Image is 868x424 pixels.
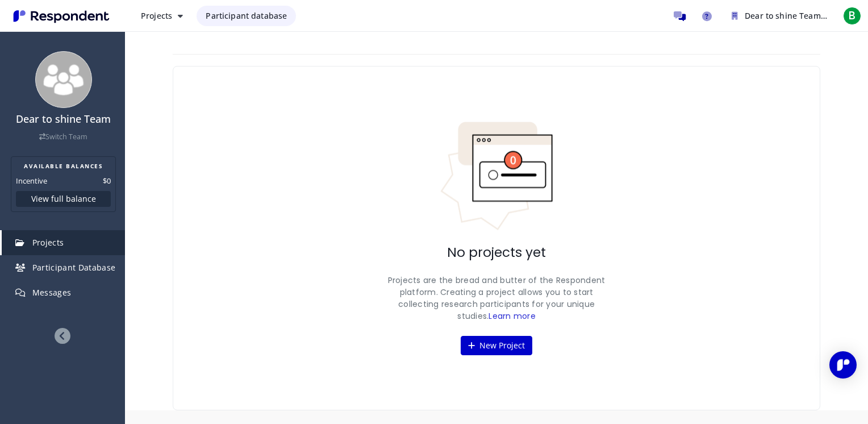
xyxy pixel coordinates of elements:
[103,175,111,186] dd: $0
[39,132,87,142] a: Switch Team
[16,161,111,171] h2: AVAILABLE BALANCES
[841,6,863,26] button: B
[843,7,861,25] span: B
[32,237,64,248] span: Projects
[32,287,72,298] span: Messages
[7,114,119,125] h4: Dear to shine Team
[668,5,691,27] a: Message participants
[829,351,857,379] div: Open Intercom Messenger
[695,5,718,27] a: Help and support
[9,7,114,26] img: Respondent
[723,6,836,26] button: Dear to shine Team
[489,310,536,322] a: Learn more
[197,6,296,26] a: Participant database
[11,156,116,212] section: Balance summary
[141,10,172,21] span: Projects
[440,121,553,231] img: No projects indicator
[206,10,287,21] span: Participant database
[32,262,116,273] span: Participant Database
[132,6,192,26] button: Projects
[447,245,546,261] h2: No projects yet
[745,10,827,21] span: Dear to shine Team
[35,51,92,108] img: team_avatar_256.png
[461,336,532,355] button: New Project
[16,191,111,207] button: View full balance
[16,175,47,186] dt: Incentive
[383,275,610,322] p: Projects are the bread and butter of the Respondent platform. Creating a project allows you to st...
